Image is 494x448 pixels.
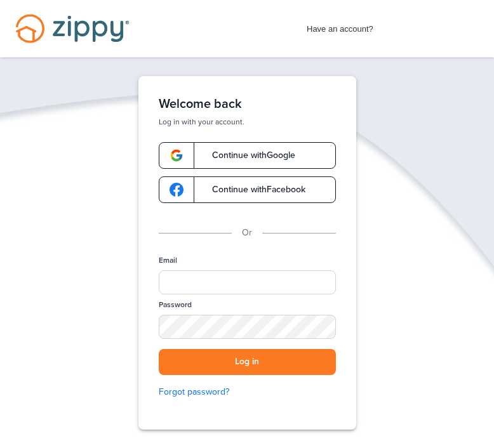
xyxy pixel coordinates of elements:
label: Email [159,255,177,266]
img: google-logo [170,183,184,197]
span: Have an account? [307,16,373,36]
input: Email [159,270,336,294]
a: google-logoContinue withGoogle [159,142,336,169]
label: Password [159,300,192,310]
span: Continue with Google [199,151,295,160]
h1: Welcome back [159,96,336,112]
img: google-logo [170,148,184,162]
input: Password [159,315,336,339]
a: Forgot password? [159,385,336,399]
p: Or [242,226,252,240]
a: google-logoContinue withFacebook [159,176,336,203]
button: Log in [159,349,336,375]
p: Log in with your account. [159,117,336,127]
span: Continue with Facebook [199,185,305,194]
